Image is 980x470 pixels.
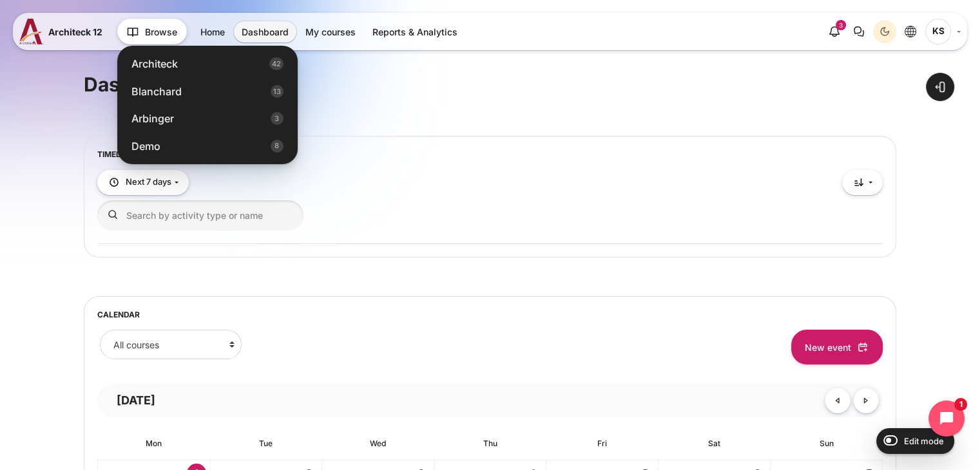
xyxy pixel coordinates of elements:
a: Arbinger3 [124,107,291,131]
a: Demo8 [124,134,291,158]
button: Browse [117,19,187,44]
a: A12 A12 Architeck 12 [19,19,108,44]
span: Wed [370,438,386,448]
span: Tue [259,438,273,448]
button: Sort timeline items [842,170,883,195]
span: Sun [820,438,834,448]
h5: Calendar [97,310,883,320]
h3: [DATE] [117,393,155,408]
div: Show notification window with 3 new notifications [823,20,846,43]
span: Architeck 12 [48,25,102,39]
span: 13 [271,85,283,98]
span: Kanjana Srimuang [925,19,951,44]
h1: Dashboard [84,72,186,97]
a: My courses [298,21,363,42]
div: Dark Mode [875,22,894,41]
button: Light Mode Dark Mode [873,20,896,43]
button: New event [791,330,883,364]
span: 42 [269,57,283,70]
span: 8 [271,140,283,153]
span: 3 [271,112,283,125]
span: Next 7 days [126,176,171,189]
span: Thu [483,438,497,448]
span: Mon [146,438,162,448]
a: User menu [925,19,961,44]
input: Search by activity type or name [97,200,303,230]
span: Edit mode [904,436,944,446]
span: Fri [597,438,607,448]
img: A12 [19,19,43,44]
button: There are 0 unread conversations [847,20,870,43]
a: Dashboard [234,21,296,42]
button: Filter timeline by date [97,170,189,195]
a: Home [193,21,233,42]
span: Sat [708,438,720,448]
span: Browse [145,25,177,39]
span: New event [805,341,851,354]
a: Reports & Analytics [365,21,465,42]
a: Blanchard13 [124,79,291,103]
button: Languages [899,20,922,43]
a: Architeck42 [124,52,291,76]
div: 3 [836,20,846,30]
h5: Timeline [97,149,883,160]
